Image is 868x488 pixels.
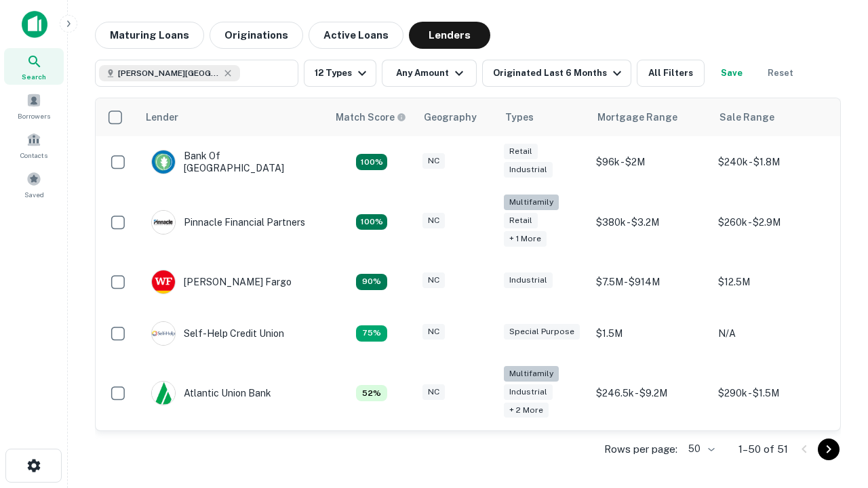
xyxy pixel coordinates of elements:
[504,231,547,247] div: + 1 more
[356,385,387,401] div: Matching Properties: 7, hasApolloMatch: undefined
[328,98,416,136] th: Capitalize uses an advanced AI algorithm to match your search with the best lender. The match sco...
[504,324,580,340] div: Special Purpose
[152,382,175,405] img: picture
[152,322,175,345] img: picture
[151,321,284,346] div: Self-help Credit Union
[589,359,711,428] td: $246.5k - $9.2M
[504,366,559,382] div: Multifamily
[118,67,220,79] span: [PERSON_NAME][GEOGRAPHIC_DATA], [GEOGRAPHIC_DATA]
[800,380,868,445] iframe: Chat Widget
[424,109,477,125] div: Geography
[589,136,711,188] td: $96k - $2M
[497,98,589,136] th: Types
[589,308,711,359] td: $1.5M
[504,195,559,210] div: Multifamily
[711,188,833,256] td: $260k - $2.9M
[4,127,64,163] a: Contacts
[597,109,677,125] div: Mortgage Range
[409,22,490,49] button: Lenders
[504,272,553,288] div: Industrial
[589,256,711,308] td: $7.5M - $914M
[493,65,625,81] div: Originated Last 6 Months
[422,384,445,400] div: NC
[504,213,538,228] div: Retail
[20,150,47,161] span: Contacts
[711,136,833,188] td: $240k - $1.8M
[151,381,271,405] div: Atlantic Union Bank
[504,162,553,178] div: Industrial
[95,22,204,49] button: Maturing Loans
[504,384,553,400] div: Industrial
[4,48,64,85] a: Search
[422,272,445,288] div: NC
[589,188,711,256] td: $380k - $3.2M
[356,274,387,290] div: Matching Properties: 12, hasApolloMatch: undefined
[356,214,387,230] div: Matching Properties: 24, hasApolloMatch: undefined
[356,325,387,342] div: Matching Properties: 10, hasApolloMatch: undefined
[151,150,314,174] div: Bank Of [GEOGRAPHIC_DATA]
[22,11,47,38] img: capitalize-icon.png
[356,154,387,170] div: Matching Properties: 14, hasApolloMatch: undefined
[18,110,50,121] span: Borrowers
[422,324,445,340] div: NC
[711,359,833,428] td: $290k - $1.5M
[152,211,175,234] img: picture
[422,153,445,169] div: NC
[151,270,292,294] div: [PERSON_NAME] Fargo
[336,110,406,125] div: Capitalize uses an advanced AI algorithm to match your search with the best lender. The match sco...
[151,210,305,235] div: Pinnacle Financial Partners
[152,270,175,293] img: picture
[336,110,403,125] h6: Match Score
[604,441,677,457] p: Rows per page:
[309,22,403,49] button: Active Loans
[711,308,833,359] td: N/A
[637,60,705,87] button: All Filters
[382,60,477,87] button: Any Amount
[24,189,44,200] span: Saved
[711,98,833,136] th: Sale Range
[505,109,534,125] div: Types
[152,150,175,174] img: picture
[4,87,64,124] a: Borrowers
[482,60,631,87] button: Originated Last 6 Months
[589,98,711,136] th: Mortgage Range
[146,109,178,125] div: Lender
[138,98,328,136] th: Lender
[304,60,376,87] button: 12 Types
[22,71,46,82] span: Search
[210,22,303,49] button: Originations
[759,60,802,87] button: Reset
[422,213,445,228] div: NC
[710,60,753,87] button: Save your search to get updates of matches that match your search criteria.
[4,166,64,203] a: Saved
[683,439,717,459] div: 50
[719,109,774,125] div: Sale Range
[711,256,833,308] td: $12.5M
[738,441,788,457] p: 1–50 of 51
[504,144,538,159] div: Retail
[818,439,840,460] button: Go to next page
[504,403,549,418] div: + 2 more
[416,98,497,136] th: Geography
